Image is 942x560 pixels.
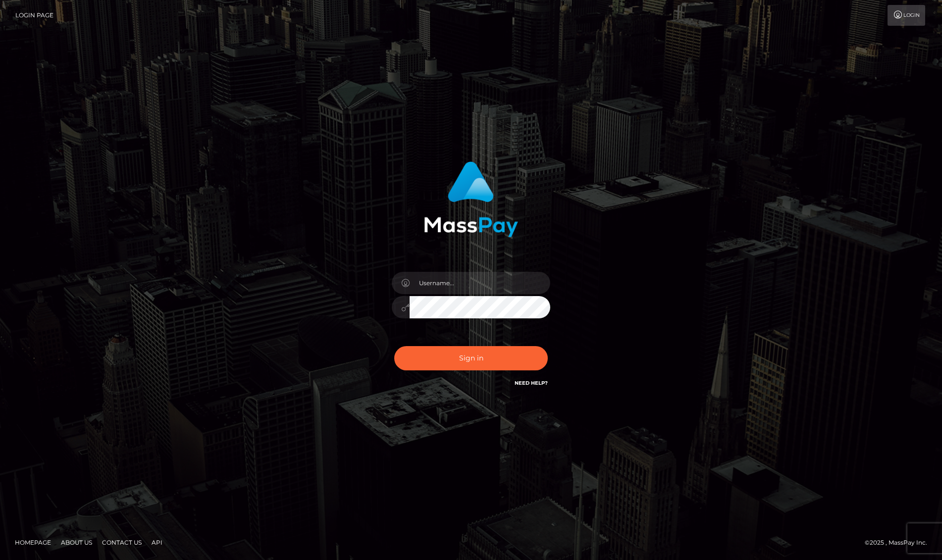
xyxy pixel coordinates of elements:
[98,535,146,550] a: Contact Us
[394,346,548,370] button: Sign in
[888,5,925,26] a: Login
[865,537,935,548] div: © 2025 , MassPay Inc.
[515,380,548,386] a: Need Help?
[424,161,518,237] img: MassPay Login
[57,535,96,550] a: About Us
[15,5,53,26] a: Login Page
[148,535,166,550] a: API
[11,535,55,550] a: Homepage
[410,272,550,294] input: Username...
